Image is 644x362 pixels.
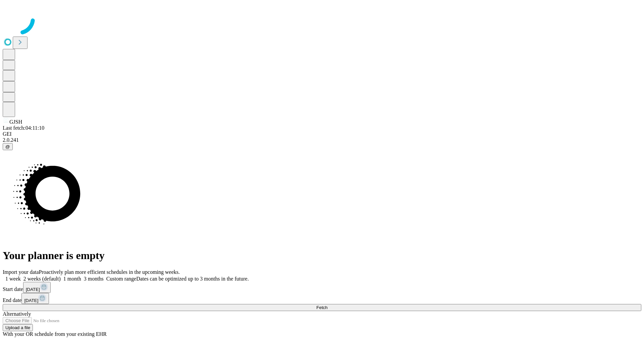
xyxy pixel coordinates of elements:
[136,276,249,282] span: Dates can be optimized up to 3 months in the future.
[3,143,13,150] button: @
[106,276,136,282] span: Custom range
[3,282,641,293] div: Start date
[39,269,180,275] span: Proactively plan more efficient schedules in the upcoming weeks.
[21,293,49,304] button: [DATE]
[84,276,104,282] span: 3 months
[23,276,61,282] span: 2 weeks (default)
[3,131,641,137] div: GEI
[3,293,641,304] div: End date
[3,269,39,275] span: Import your data
[3,249,641,262] h1: Your planner is empty
[3,304,641,311] button: Fetch
[24,298,38,303] span: [DATE]
[3,125,44,131] span: Last fetch: 04:11:10
[3,137,641,143] div: 2.0.241
[9,119,22,125] span: GJSH
[23,282,51,293] button: [DATE]
[3,331,107,337] span: With your OR schedule from your existing EHR
[5,276,21,282] span: 1 week
[5,144,10,149] span: @
[26,287,40,292] span: [DATE]
[3,311,31,317] span: Alternatively
[63,276,81,282] span: 1 month
[316,305,327,310] span: Fetch
[3,324,33,331] button: Upload a file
